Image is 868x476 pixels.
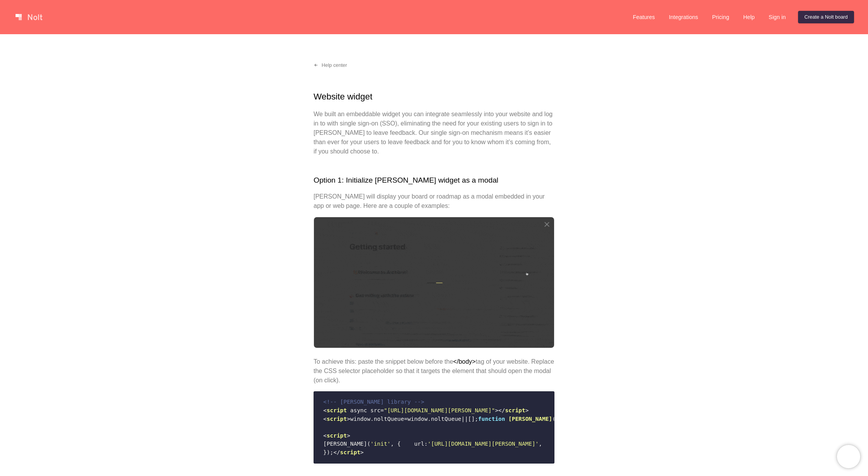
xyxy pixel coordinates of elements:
span: url [414,441,424,447]
span: <!-- [PERSON_NAME] library --> [323,399,424,405]
span: > [525,407,529,413]
span: script [327,407,347,413]
strong: </body> [453,358,476,365]
span: > [360,449,364,455]
span: < [323,416,327,422]
a: Integrations [662,11,704,23]
span: </ [498,407,505,413]
span: > [347,432,350,439]
span: window [350,416,370,422]
span: [PERSON_NAME]( [323,441,370,447]
a: Pricing [706,11,736,23]
a: Features [627,11,661,23]
a: Help center [307,59,353,71]
span: .noltQueue= [370,416,407,422]
a: Help [737,11,761,23]
span: > [347,416,350,422]
a: Create a Nolt board [798,11,854,23]
span: , { [390,441,401,447]
iframe: Chatra live chat [837,445,860,468]
span: function [478,416,505,422]
p: [PERSON_NAME] will display your board or roadmap as a modal embedded in your app or web page. Her... [314,192,554,211]
span: < [323,432,327,439]
span: async [350,407,367,413]
span: "[URL][DOMAIN_NAME][PERSON_NAME]" [384,407,495,413]
span: script [340,449,360,455]
a: Sign in [762,11,792,23]
span: > [495,407,498,413]
span: script [505,407,525,413]
p: We built an embeddable widget you can integrate seamlessly into your website and log in to with s... [314,110,554,156]
span: , [539,441,542,447]
span: .noltQueue||[]; [428,416,478,422]
p: To achieve this: paste the snippet below before the tag of your website. Replace the CSS selector... [314,357,554,385]
span: window [408,416,428,422]
span: ( [552,416,556,422]
span: [PERSON_NAME] [509,416,553,422]
span: 'init' [370,441,390,447]
span: : [424,441,428,447]
h1: Website widget [314,90,554,103]
h2: Option 1: Initialize [PERSON_NAME] widget as a modal [314,175,554,186]
span: src [370,407,380,413]
span: script [327,432,347,439]
img: Modal examples [314,217,554,348]
span: </ [333,449,340,455]
span: script [327,416,347,422]
span: '[URL][DOMAIN_NAME][PERSON_NAME]' [428,441,539,447]
span: = [380,407,384,413]
span: < [323,407,327,413]
span: }); [323,449,333,455]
